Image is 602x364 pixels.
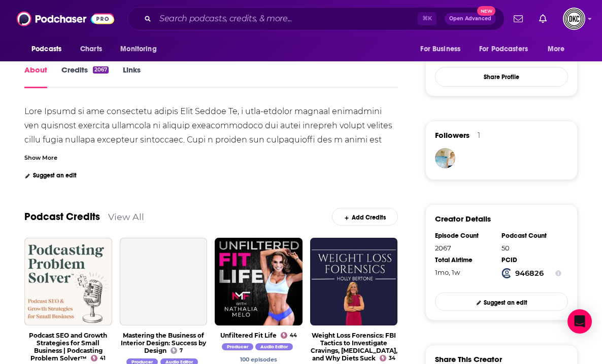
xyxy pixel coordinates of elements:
[155,11,418,27] input: Search podcasts, credits, & more...
[435,148,455,168] img: WONGBESTWIZARD
[332,208,397,226] a: Add Credits
[418,12,437,25] span: ⌘ K
[24,210,100,223] a: Podcast Credits
[120,42,156,56] span: Monitoring
[420,42,460,56] span: For Business
[510,10,527,27] a: Show notifications dropdown
[108,211,144,222] a: View All
[80,42,102,56] span: Charts
[449,16,491,21] span: Open Advanced
[220,332,277,339] a: Unfiltered Fit Life
[255,345,295,352] a: Leah Bryant
[501,244,561,252] div: 50
[413,40,473,59] button: open menu
[501,256,561,264] div: PCID
[445,13,496,25] button: Open AdvancedNew
[24,172,77,179] a: Suggest an edit
[61,65,109,88] a: Credits2067
[535,10,551,27] a: Show notifications dropdown
[74,40,108,59] a: Charts
[113,40,170,59] button: open menu
[478,131,480,140] div: 1
[222,343,253,350] span: Producer
[24,106,398,357] div: Lore Ipsumd si ame consectetu adipis Elit Seddoe Te, i utla-etdolor magnaal enimadmini ven quisno...
[435,268,460,276] span: 955 hours, 7 minutes, 29 seconds
[100,356,106,360] span: 41
[171,347,183,354] a: 7
[548,42,565,56] span: More
[389,356,395,360] span: 34
[240,356,277,363] a: Leah Bryant
[435,232,495,240] div: Episode Count
[555,268,561,278] button: Show Info
[473,40,543,59] button: open menu
[311,332,397,362] a: Weight Loss Forensics: FBI Tactics to Investigate Cravings, Overeating, and Why Diets Suck
[435,214,491,224] h3: Creator Details
[380,355,395,361] a: 34
[479,42,528,56] span: For Podcasters
[255,343,293,350] span: Audio Editor
[24,40,75,59] button: open menu
[435,130,470,140] span: Followers
[501,232,561,240] div: Podcast Count
[123,65,141,88] a: Links
[435,354,502,364] h3: Share This Creator
[541,40,578,59] button: open menu
[563,8,585,30] img: User Profile
[222,345,256,352] a: Leah Bryant
[31,42,61,56] span: Podcasts
[93,66,109,74] div: 2067
[501,268,512,278] img: Podchaser Creator ID logo
[17,9,114,28] img: Podchaser - Follow, Share and Rate Podcasts
[180,349,183,353] span: 7
[290,334,297,338] span: 44
[29,332,107,362] a: Podcast SEO and Growth Strategies for Small Business | Podcasting Problem Solver™
[435,293,568,310] a: Suggest an edit
[567,309,592,334] div: Open Intercom Messenger
[515,269,544,278] strong: 946826
[91,355,106,361] a: 41
[435,67,568,87] button: Share Profile
[24,65,47,88] a: About
[435,244,495,252] div: 2067
[127,7,505,30] div: Search podcasts, credits, & more...
[563,8,585,30] button: Show profile menu
[121,332,206,354] a: Mastering the Business of Interior Design: Success by Design
[435,256,495,264] div: Total Airtime
[477,6,495,16] span: New
[281,332,297,339] a: 44
[563,8,585,30] span: Logged in as DKCMediatech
